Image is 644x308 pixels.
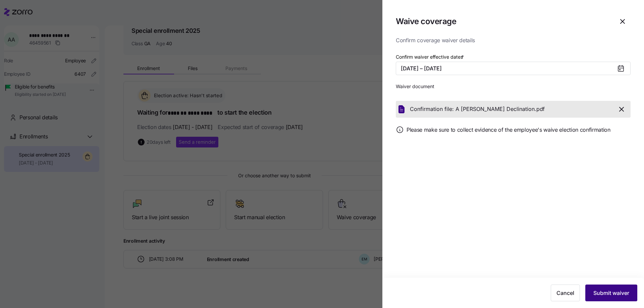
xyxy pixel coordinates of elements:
span: Please make sure to collect evidence of the employee's waive election confirmation [407,126,610,134]
label: Confirm waiver effective dates [396,53,465,61]
span: Waiver document [396,83,631,90]
span: pdf [536,105,545,113]
button: [DATE] – [DATE] [396,62,631,75]
span: Cancel [556,289,574,297]
span: Submit waiver [593,289,629,297]
button: Submit waiver [585,285,637,301]
button: Cancel [551,285,580,301]
h1: Waive coverage [396,16,456,26]
span: Confirm coverage waiver details [396,36,631,45]
span: Confirmation file: A [PERSON_NAME] Declination. [410,105,536,113]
